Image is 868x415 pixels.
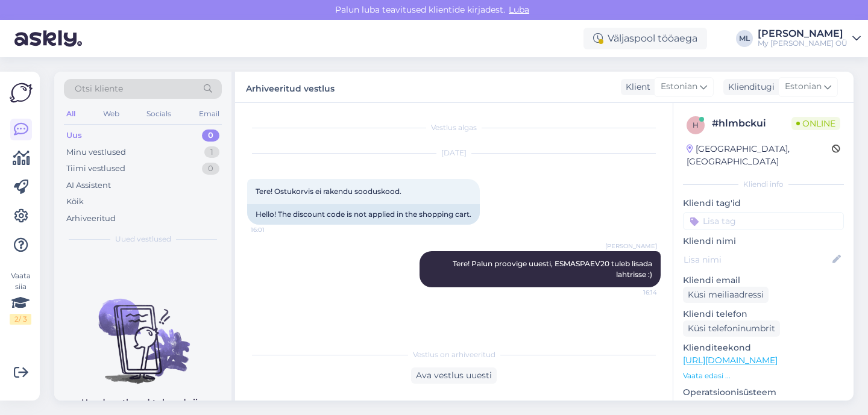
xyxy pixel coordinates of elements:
div: Tiimi vestlused [66,163,125,175]
span: Estonian [785,80,822,93]
p: Klienditeekond [683,342,844,354]
div: Kõik [66,196,84,208]
div: Minu vestlused [66,146,126,158]
div: Kliendi info [683,179,844,190]
div: 2 / 3 [10,314,31,325]
span: Tere! Ostukorvis ei rakendu sooduskood. [256,187,401,196]
div: Uus [66,129,82,142]
img: No chats [54,277,231,385]
div: 1 [204,146,219,158]
div: Hello! The discount code is not applied in the shopping cart. [247,204,480,225]
img: Askly Logo [10,81,33,104]
input: Lisa tag [683,212,844,230]
div: Email [197,106,222,122]
div: All [64,106,78,122]
p: Kliendi telefon [683,308,844,320]
div: Küsi meiliaadressi [683,287,769,303]
p: Operatsioonisüsteem [683,386,844,399]
div: Ava vestlus uuesti [411,367,497,384]
span: h [693,120,699,129]
span: Uued vestlused [115,234,171,245]
a: [URL][DOMAIN_NAME] [683,355,778,366]
label: Arhiveeritud vestlus [246,79,335,95]
div: Socials [144,106,174,122]
span: 16:01 [251,225,296,234]
div: Vaata siia [10,270,31,325]
div: 0 [202,129,219,142]
div: Klient [621,81,650,93]
span: Estonian [661,80,697,93]
a: [PERSON_NAME]My [PERSON_NAME] OÜ [758,29,861,48]
div: [DATE] [247,148,661,158]
div: 0 [202,163,219,175]
p: Kliendi email [683,274,844,287]
p: Vaata edasi ... [683,370,844,381]
span: Vestlus on arhiveeritud [413,349,495,360]
span: [PERSON_NAME] [605,242,657,251]
div: Web [101,106,122,122]
p: Kliendi nimi [683,235,844,248]
div: Küsi telefoninumbrit [683,320,780,337]
div: [PERSON_NAME] [758,29,848,39]
span: Luba [505,4,533,15]
div: Vestlus algas [247,122,661,133]
div: Väljaspool tööaega [583,28,707,49]
p: Windows 10 [683,399,844,411]
div: ML [736,30,753,47]
p: Uued vestlused tulevad siia. [81,396,205,409]
div: AI Assistent [66,179,111,192]
span: Online [791,117,840,130]
span: Tere! Palun proovige uuesti, ESMASPAEV20 tuleb lisada lahtrisse :) [453,259,654,279]
div: [GEOGRAPHIC_DATA], [GEOGRAPHIC_DATA] [687,143,832,168]
div: # hlmbckui [712,116,791,131]
div: My [PERSON_NAME] OÜ [758,39,848,48]
span: 16:14 [612,288,657,297]
p: Kliendi tag'id [683,197,844,210]
div: Klienditugi [723,81,775,93]
div: Arhiveeritud [66,213,116,225]
input: Lisa nimi [684,253,830,266]
span: Otsi kliente [75,83,123,95]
